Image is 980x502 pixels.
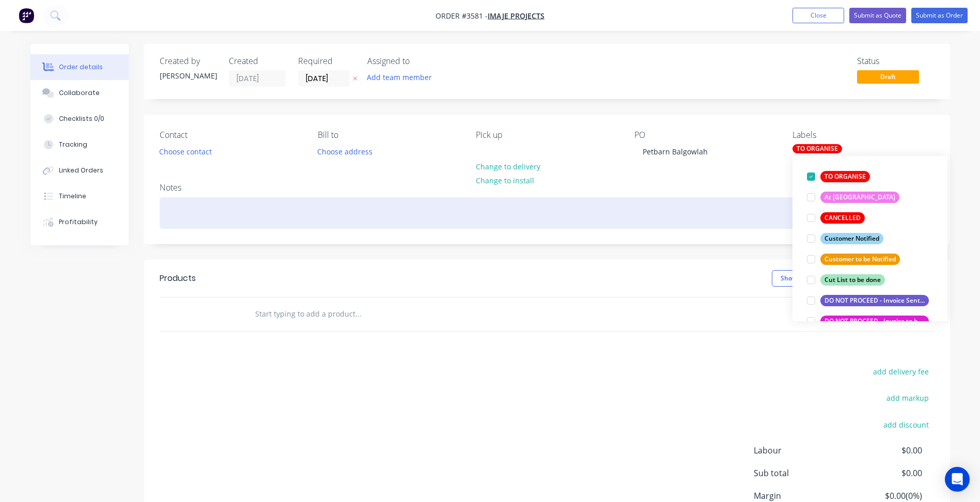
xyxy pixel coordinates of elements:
[803,252,904,266] button: Customer to be Notified
[298,56,355,66] div: Required
[30,209,129,235] button: Profitability
[772,270,852,287] button: Show / Hide columns
[476,130,617,140] div: Pick up
[470,159,546,173] button: Change to delivery
[845,490,922,502] span: $0.00 ( 0 %)
[820,274,885,286] div: Cut List to be done
[878,417,935,431] button: add discount
[59,166,103,175] div: Linked Orders
[754,490,846,502] span: Margin
[160,70,216,81] div: [PERSON_NAME]
[857,56,935,66] div: Status
[754,444,846,457] span: Labour
[634,130,776,140] div: PO
[792,144,842,153] div: TO ORGANISE
[803,231,888,246] button: Customer Notified
[30,106,129,132] button: Checklists 0/0
[59,192,86,201] div: Timeline
[160,56,216,66] div: Created by
[803,293,933,308] button: DO NOT PROCEED - Invoice Sent Awaiting Payment
[367,56,471,66] div: Assigned to
[849,8,906,23] button: Submit as Quote
[30,132,129,158] button: Tracking
[318,130,459,140] div: Bill to
[59,140,87,149] div: Tracking
[229,56,286,66] div: Created
[30,158,129,183] button: Linked Orders
[803,211,869,225] button: CANCELLED
[255,304,461,324] input: Start typing to add a product...
[367,70,438,84] button: Add team member
[820,171,870,182] div: TO ORGANISE
[845,444,922,457] span: $0.00
[59,62,103,72] div: Order details
[820,295,929,306] div: DO NOT PROCEED - Invoice Sent Awaiting Payment
[945,467,970,492] div: Open Intercom Messenger
[59,88,100,98] div: Collaborate
[30,54,129,80] button: Order details
[30,183,129,209] button: Timeline
[803,169,874,184] button: TO ORGANISE
[361,70,437,84] button: Add team member
[820,233,883,244] div: Customer Notified
[803,190,904,205] button: At [GEOGRAPHIC_DATA]
[59,217,98,227] div: Profitability
[911,8,968,23] button: Submit as Order
[435,11,488,21] span: Order #3581 -
[634,144,716,159] div: Petbarn Balgowlah
[820,212,865,224] div: CANCELLED
[160,130,301,140] div: Contact
[59,114,104,123] div: Checklists 0/0
[488,11,545,21] a: Imaje Projects
[160,272,196,285] div: Products
[803,314,933,328] button: DO NOT PROCEED - Invoice to be Sent
[820,254,900,265] div: Customer to be Notified
[470,174,539,187] button: Change to install
[803,273,889,287] button: Cut List to be done
[30,80,129,106] button: Collaborate
[868,365,935,379] button: add delivery fee
[754,467,846,479] span: Sub total
[881,391,935,405] button: add markup
[792,8,844,23] button: Close
[312,144,378,158] button: Choose address
[153,144,217,158] button: Choose contact
[19,8,34,23] img: Factory
[820,316,929,327] div: DO NOT PROCEED - Invoice to be Sent
[792,130,934,140] div: Labels
[160,183,935,193] div: Notes
[857,70,919,83] span: Draft
[820,192,899,203] div: At [GEOGRAPHIC_DATA]
[845,467,922,479] span: $0.00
